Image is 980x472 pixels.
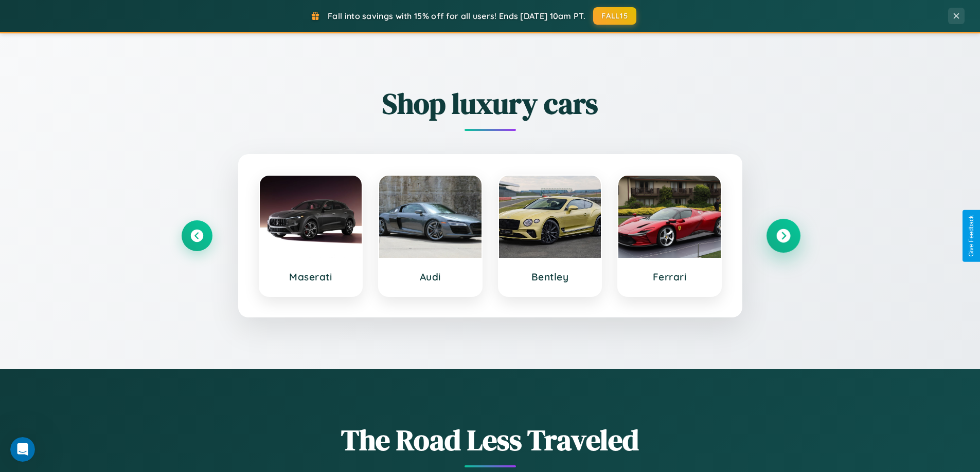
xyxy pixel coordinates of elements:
h2: Shop luxury cars [182,84,799,123]
h3: Bentley [509,271,591,283]
h3: Ferrari [629,271,710,283]
iframe: Intercom live chat [10,437,35,462]
h3: Audi [389,271,471,283]
button: FALL15 [593,7,636,25]
h3: Maserati [270,271,352,283]
div: Give Feedback [968,215,975,257]
h1: The Road Less Traveled [182,420,799,460]
span: Fall into savings with 15% off for all users! Ends [DATE] 10am PT. [328,11,585,21]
